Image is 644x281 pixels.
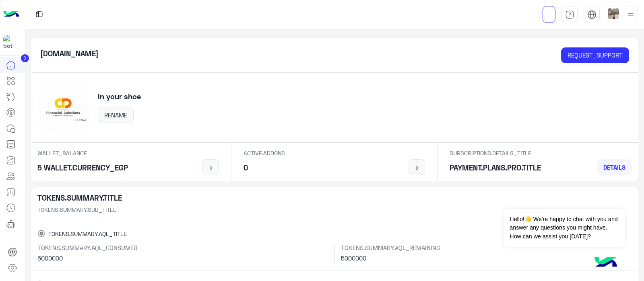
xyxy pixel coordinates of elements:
img: userImage [608,8,619,19]
a: tab [561,6,578,23]
span: Hello!👋 We're happy to chat with you and answer any questions you might have. How can we assist y... [504,209,625,247]
img: Logo [3,6,19,23]
img: workspace-image [37,82,89,133]
h6: 5000000 [341,254,632,262]
h5: [DOMAIN_NAME] [40,49,99,58]
h5: 5 WALLET.CURRENCY_EGP [37,163,128,172]
img: 300744643126508 [3,35,18,49]
img: hulul-logo.png [592,249,620,277]
h5: PAYMENT.PLANS.PRO.TITLE [450,163,541,172]
p: WALLET_BALANCE [37,149,128,157]
img: icon [412,165,422,171]
h6: TOKENS.SUMMARY.AQL_CONSUMED [37,244,329,251]
img: icon [206,165,216,171]
h5: In your shoe [98,92,141,101]
p: ACTIVE.ADDONS [244,149,285,157]
a: REQUEST_SUPPORT [561,47,629,64]
h5: 0 [244,163,285,172]
h5: TOKENS.SUMMARY.TITLE [37,193,632,203]
a: DETAILS [597,159,632,175]
img: tab [587,10,597,19]
img: tab [565,10,574,19]
p: TOKENS.SUMMARY.SUB_TITLE [37,205,632,214]
img: profile [626,10,636,20]
h6: TOKENS.SUMMARY.AQL_REMAINING [341,244,632,251]
span: DETAILS [603,164,625,171]
button: RENAME [98,107,134,123]
img: tab [34,9,44,19]
img: AQL GenAI [37,230,45,238]
span: TOKENS.SUMMARY.AQL_TITLE [48,230,127,238]
h6: 5000000 [37,254,329,262]
p: SUBSCRIPTIONS.DETAILS_TITLE [450,149,541,157]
